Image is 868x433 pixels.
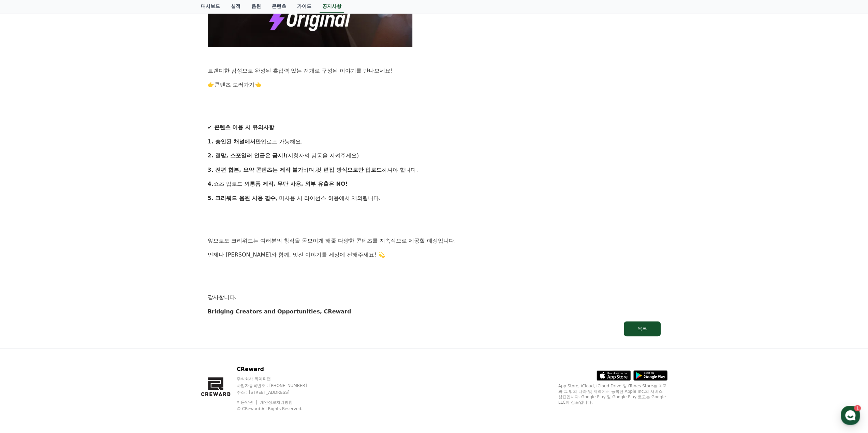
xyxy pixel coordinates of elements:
a: 개인정보처리방침 [260,400,293,405]
p: 업로드 가능해요. [208,137,661,146]
span: 대화 [62,227,71,232]
a: 이용약관 [237,400,258,405]
a: 콘텐츠 보러가기 [215,81,254,88]
p: 주소 : [STREET_ADDRESS] [237,390,320,395]
p: App Store, iCloud, iCloud Drive 및 iTunes Store는 미국과 그 밖의 나라 및 지역에서 등록된 Apple Inc.의 서비스 상표입니다. Goo... [558,383,667,405]
p: , 미사용 시 라이선스 허용에서 제외됩니다. [208,194,661,203]
p: 트렌디한 감성으로 완성된 흡입력 있는 전개로 구성된 이야기를 만나보세요! [208,66,661,75]
p: 주식회사 와이피랩 [237,376,320,382]
p: 언제나 [PERSON_NAME]와 함께, 멋진 이야기를 세상에 전해주세요! 💫 [208,250,661,259]
strong: 롱폼 제작, 무단 사용, 외부 유출은 NO! [250,181,348,187]
button: 목록 [624,321,661,336]
p: 감사합니다. [208,293,661,302]
strong: 3. 전편 합본, 요약 콘텐츠는 제작 불가 [208,167,304,173]
p: 쇼츠 업로드 외 [208,180,661,188]
a: 1대화 [45,216,88,233]
p: 앞으로도 크리워드는 여러분의 창작을 돋보이게 해줄 다양한 콘텐츠를 지속적으로 제공할 예정입니다. [208,236,661,245]
span: 홈 [21,226,26,232]
strong: 4. [208,181,214,187]
strong: 1. 승인된 채널에서만 [208,138,261,145]
a: 홈 [2,216,45,233]
p: 하며, 하셔야 합니다. [208,166,661,174]
p: 사업자등록번호 : [PHONE_NUMBER] [237,383,320,388]
p: CReward [237,365,320,373]
a: 목록 [208,321,661,336]
strong: 5. 크리워드 음원 사용 필수 [208,195,276,201]
p: (시청자의 감동을 지켜주세요) [208,151,661,160]
strong: 2. 결말, 스포일러 언급은 금지! [208,152,286,159]
span: 설정 [105,226,114,232]
strong: 컷 편집 방식으로만 업로드 [316,167,382,173]
div: 목록 [637,325,647,332]
strong: ✔ 콘텐츠 이용 시 유의사항 [208,124,275,130]
p: © CReward All Rights Reserved. [237,406,320,412]
span: 1 [69,216,72,221]
strong: Bridging Creators and Opportunities, CReward [208,308,351,315]
a: 설정 [88,216,131,233]
p: 👉 👈 [208,80,661,89]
